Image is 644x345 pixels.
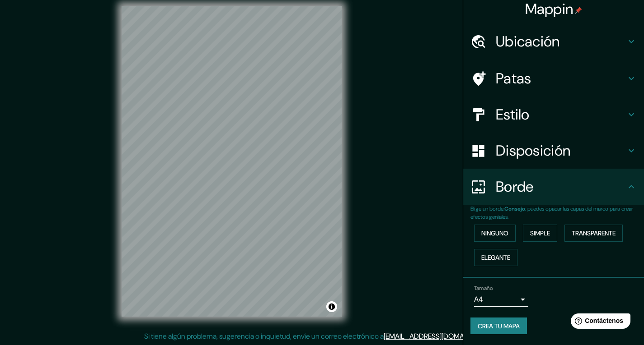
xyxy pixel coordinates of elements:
button: Activar o desactivar atribución [326,301,337,312]
font: Transparente [572,229,616,237]
div: Estilo [463,97,644,133]
div: A4 [474,292,528,307]
canvas: Mapa [122,6,342,317]
div: Disposición [463,133,644,169]
font: Patas [496,69,531,88]
button: Simple [523,225,557,242]
font: Tamaño [474,285,493,292]
font: Ninguno [481,229,508,237]
font: Simple [530,229,550,237]
font: Crea tu mapa [478,322,520,330]
font: Ubicación [496,32,560,51]
button: Transparente [564,225,623,242]
font: A4 [474,294,483,304]
font: Estilo [496,105,530,124]
font: Consejo [504,205,525,212]
font: Borde [496,177,534,196]
div: Borde [463,169,644,205]
font: Elegante [481,253,510,262]
a: [EMAIL_ADDRESS][DOMAIN_NAME] [384,331,495,341]
font: Elige un borde. [470,205,504,212]
img: pin-icon.png [575,7,582,14]
font: Disposición [496,141,570,160]
button: Elegante [474,249,517,266]
button: Crea tu mapa [470,317,527,335]
font: Si tiene algún problema, sugerencia o inquietud, envíe un correo electrónico a [144,331,384,341]
div: Patas [463,60,644,97]
font: : puedes opacar las capas del marco para crear efectos geniales. [470,205,633,221]
button: Ninguno [474,225,516,242]
div: Ubicación [463,23,644,60]
iframe: Lanzador de widgets de ayuda [564,310,634,335]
